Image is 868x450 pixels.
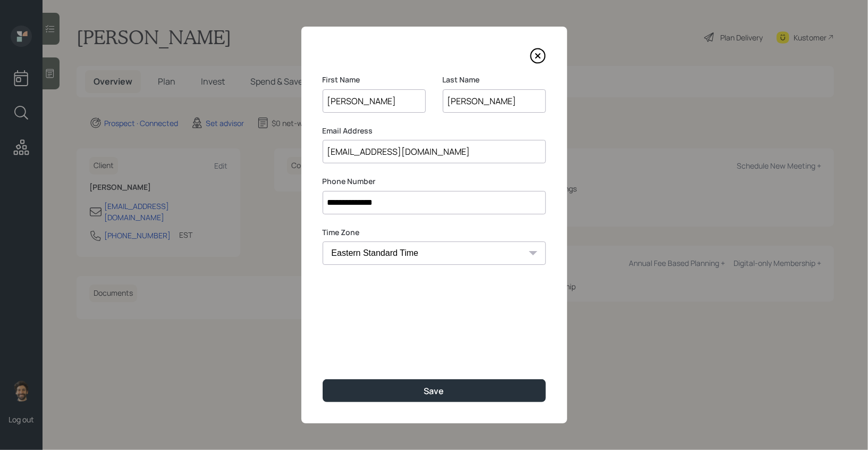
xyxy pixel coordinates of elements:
button: Save [323,379,546,402]
label: Email Address [323,126,546,136]
label: Phone Number [323,176,546,187]
label: Last Name [443,74,546,85]
div: Save [424,385,444,397]
label: First Name [323,74,426,85]
label: Time Zone [323,227,546,238]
